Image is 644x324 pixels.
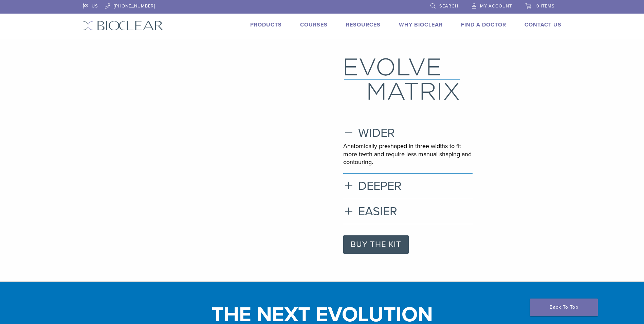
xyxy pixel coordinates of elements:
a: Courses [300,21,328,28]
a: Find A Doctor [461,21,506,28]
a: Products [250,21,282,28]
h3: EASIER [343,204,473,219]
span: Search [439,3,458,9]
h3: DEEPER [343,179,473,193]
h3: WIDER [343,126,473,140]
a: Back To Top [530,299,598,316]
a: Why Bioclear [399,21,443,28]
span: My Account [480,3,512,9]
a: BUY THE KIT [343,235,409,254]
p: Anatomically preshaped in three widths to fit more teeth and require less manual shaping and cont... [343,142,473,166]
span: 0 items [536,3,555,9]
h1: THE NEXT EVOLUTION [78,307,567,323]
img: Bioclear [83,21,163,31]
a: Contact Us [525,21,562,28]
a: Resources [346,21,381,28]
